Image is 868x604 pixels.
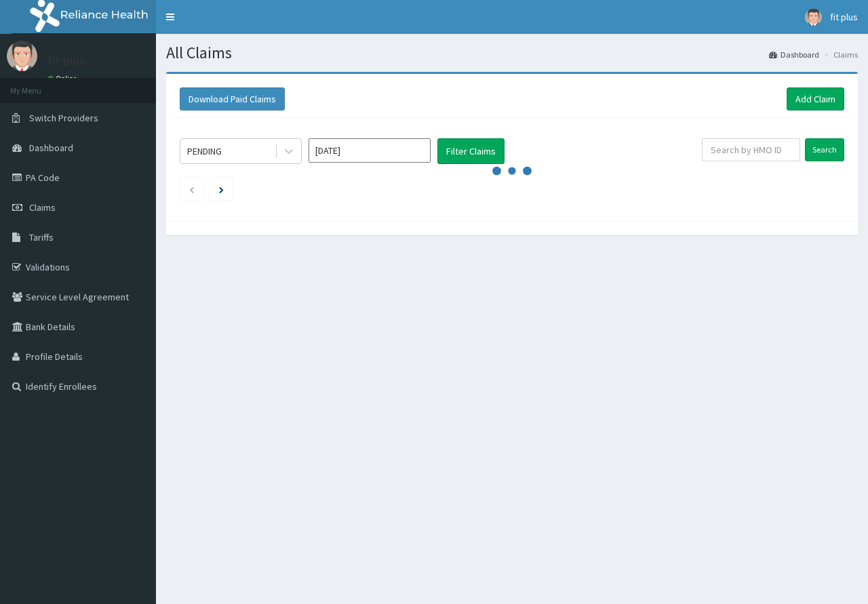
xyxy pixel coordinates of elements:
[830,11,858,23] span: fit plus
[29,201,56,214] span: Claims
[166,44,858,62] h1: All Claims
[821,49,858,60] li: Claims
[492,150,532,191] svg: audio-loading
[805,9,822,26] img: User Image
[219,183,224,195] a: Next page
[187,144,222,158] div: PENDING
[7,41,37,71] img: User Image
[47,74,80,83] a: Online
[309,138,431,163] input: Select Month and Year
[769,49,819,60] a: Dashboard
[805,138,844,161] input: Search
[29,231,54,243] span: Tariffs
[437,138,505,164] button: Filter Claims
[702,138,800,161] input: Search by HMO ID
[29,112,98,124] span: Switch Providers
[29,142,73,154] span: Dashboard
[47,55,85,67] p: fit plus
[189,183,195,195] a: Previous page
[180,87,285,110] button: Download Paid Claims
[787,87,844,110] a: Add Claim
